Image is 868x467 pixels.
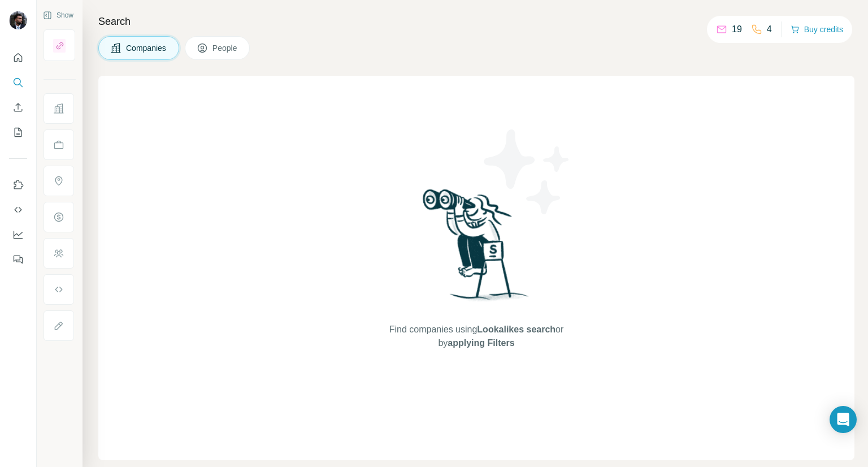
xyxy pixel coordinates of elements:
span: Lookalikes search [477,325,555,334]
img: Surfe Illustration - Woman searching with binoculars [418,186,535,312]
button: Feedback [9,249,27,270]
button: Quick start [9,47,27,68]
button: Enrich CSV [9,97,27,118]
div: Open Intercom Messenger [830,406,857,433]
h4: Search [98,14,854,29]
span: Find companies using or by [386,323,567,350]
p: 19 [732,23,742,36]
button: Buy credits [791,21,843,37]
img: Avatar [9,11,27,29]
span: applying Filters [448,338,514,348]
span: People [212,42,238,54]
button: Search [9,72,27,93]
span: Companies [126,42,167,54]
img: Surfe Illustration - Stars [476,121,578,223]
p: 4 [767,23,772,36]
button: Use Surfe on LinkedIn [9,175,27,195]
button: Use Surfe API [9,200,27,220]
button: Dashboard [9,224,27,245]
button: Show [35,7,81,24]
button: My lists [9,122,27,142]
